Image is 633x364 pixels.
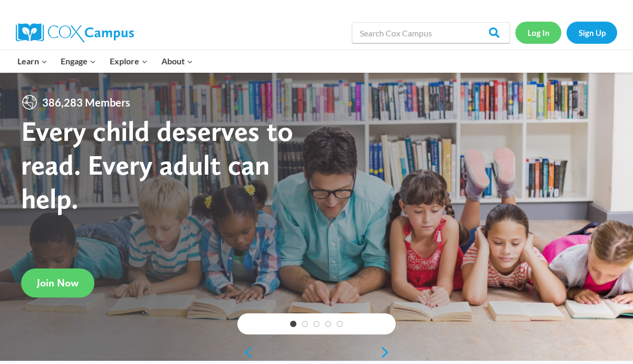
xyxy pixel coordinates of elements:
a: 3 [313,321,320,327]
img: Cox Campus [16,23,134,42]
nav: Primary Navigation [11,50,199,72]
span: 386,283 Members [38,94,135,111]
a: 4 [325,321,331,327]
a: Sign Up [567,22,617,43]
button: Child menu of Explore [103,50,155,72]
div: content slider buttons [237,342,396,363]
strong: Every child deserves to read. Every adult can help. [21,114,293,215]
input: Search Cox Campus [352,22,510,43]
button: Child menu of About [155,50,200,72]
a: Log In [515,22,561,43]
span: Join Now [37,276,79,289]
a: 5 [337,321,343,327]
a: previous [237,346,253,359]
button: Child menu of Learn [11,50,54,72]
button: Child menu of Engage [54,50,103,72]
a: Join Now [21,269,94,298]
nav: Secondary Navigation [515,22,617,43]
a: 1 [290,321,296,327]
a: next [380,346,396,359]
a: 2 [302,321,308,327]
